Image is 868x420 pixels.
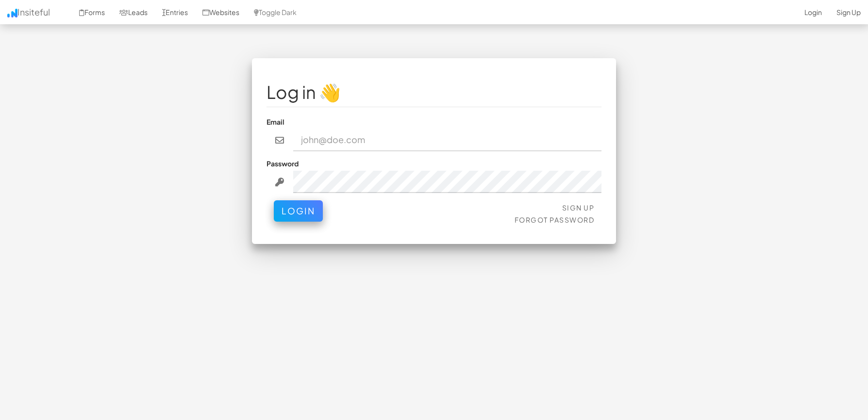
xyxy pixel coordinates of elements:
[515,215,595,224] a: Forgot Password
[562,203,595,212] a: Sign Up
[267,82,601,102] h1: Log in 👋
[267,117,284,127] label: Email
[7,9,17,17] img: icon.png
[293,129,602,151] input: john@doe.com
[274,200,323,222] button: Login
[267,159,299,168] label: Password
